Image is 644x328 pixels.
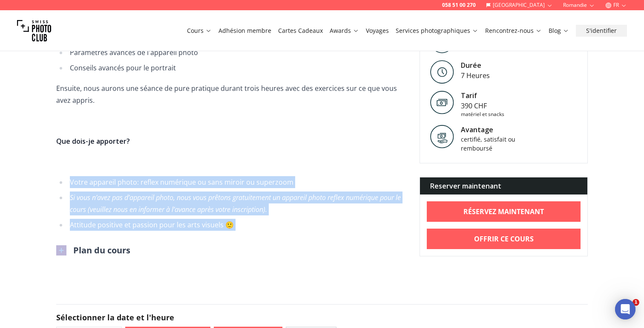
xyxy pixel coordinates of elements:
a: Offrir ce cours [427,229,581,249]
div: Open Intercom Messenger [615,299,635,319]
img: Level [430,60,454,84]
h2: Sélectionner la date et l'heure [56,311,588,323]
img: Avantage [430,125,454,148]
div: Durée [461,60,490,70]
div: certifié, satisfait ou remboursé [461,135,533,153]
a: Cartes Cadeaux [278,26,323,35]
a: Adhésion membre [218,26,271,35]
li: Paramètres avancés de l'appareil photo [67,46,406,58]
b: Offrir ce cours [474,234,534,244]
a: Cours [187,26,212,35]
li: Conseils avancés pour le portrait [67,62,406,74]
b: RÉSERVEZ MAINTENANT [463,206,544,217]
button: Plan du cours [56,244,130,256]
div: Avantage [461,125,533,135]
button: Rencontrez-nous [482,25,545,37]
button: Voyages [362,25,392,37]
li: Attitude positive et passion pour les arts visuels 🙂 [67,219,406,231]
a: Rencontrez-nous [485,26,542,35]
span: 1 [632,299,639,306]
a: Services photographiques [396,26,478,35]
div: 390 CHF [461,101,504,111]
button: Adhésion membre [215,25,275,37]
div: matériel et snacks [461,111,504,118]
a: Awards [330,26,359,35]
em: Si vous n’avez pas d’appareil photo, nous vous prêtons gratuitement un appareil photo reflex numé... [70,193,401,214]
div: Tarif [461,90,504,101]
img: Swiss photo club [17,14,51,48]
div: Reserver maintenant [420,177,587,194]
img: Tarif [430,90,454,114]
button: Cartes Cadeaux [275,25,326,37]
a: 058 51 00 270 [442,2,476,9]
strong: Que dois-je apporter? [56,136,130,146]
img: Outline Close [56,245,66,255]
button: Services photographiques [392,25,482,37]
div: 7 Heures [461,70,490,81]
p: Ensuite, nous aurons une séance de pure pratique durant trois heures avec des exercices sur ce qu... [56,82,406,106]
button: S'identifier [576,25,627,37]
button: Awards [326,25,362,37]
button: Blog [545,25,572,37]
a: Voyages [366,26,389,35]
a: Blog [549,26,569,35]
li: Votre appareil photo: reflex numérique ou sans miroir ou superzoom [67,176,406,188]
a: RÉSERVEZ MAINTENANT [427,201,581,222]
button: Cours [184,25,215,37]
